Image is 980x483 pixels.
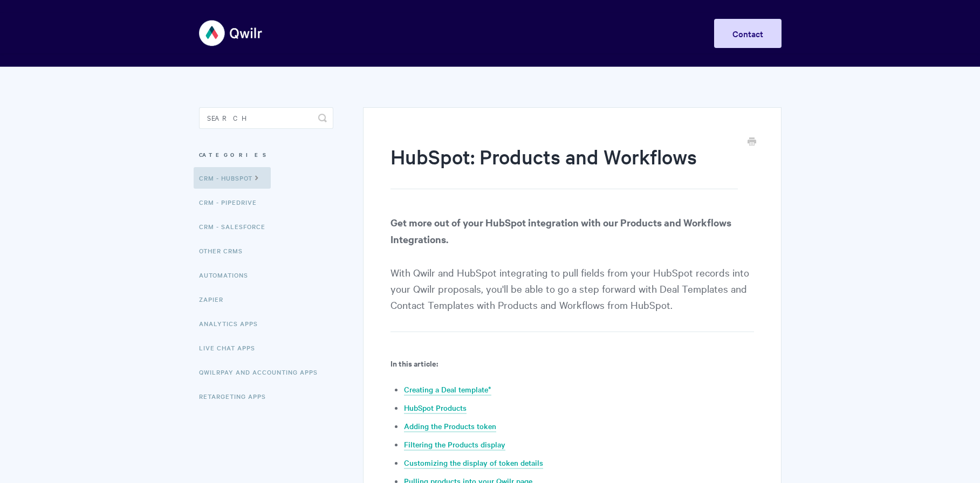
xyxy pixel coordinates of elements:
[199,361,326,383] a: QwilrPay and Accounting Apps
[404,457,543,469] a: Customizing the display of token details
[199,337,263,358] a: Live Chat Apps
[199,107,333,129] input: Search
[404,384,491,396] a: Creating a Deal template*
[390,143,737,189] h1: HubSpot: Products and Workflows
[390,357,438,369] b: In this article:
[390,214,753,332] p: With Qwilr and HubSpot integrating to pull fields from your HubSpot records into your Qwilr propo...
[199,216,273,237] a: CRM - Salesforce
[404,420,496,432] a: Adding the Products token
[199,313,266,334] a: Analytics Apps
[404,439,505,451] a: Filtering the Products display
[199,13,263,53] img: Qwilr Help Center
[199,385,274,407] a: Retargeting Apps
[199,145,333,164] h3: Categories
[199,264,256,286] a: Automations
[390,216,731,246] strong: Get more out of your HubSpot integration with our Products and Workflows Integrations.
[194,167,271,189] a: CRM - HubSpot
[199,191,265,213] a: CRM - Pipedrive
[404,402,467,414] a: HubSpot Products
[199,288,231,310] a: Zapier
[714,19,782,48] a: Contact
[199,240,251,261] a: Other CRMs
[748,136,756,148] a: Print this Article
